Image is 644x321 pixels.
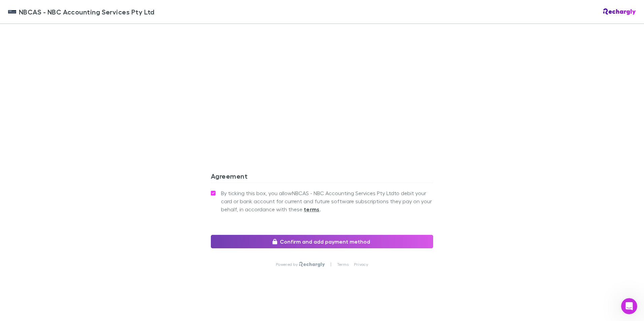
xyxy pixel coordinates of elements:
span: By ticking this box, you allow NBCAS - NBC Accounting Services Pty Ltd to debit your card or bank... [221,189,433,213]
img: NBCAS - NBC Accounting Services Pty Ltd's Logo [8,8,16,16]
strong: terms [304,206,320,213]
p: | [330,262,331,267]
a: Privacy [354,262,368,267]
img: Rechargly Logo [603,8,636,15]
span: NBCAS - NBC Accounting Services Pty Ltd [19,7,155,17]
p: Powered by [276,262,299,267]
iframe: Intercom live chat [621,298,637,314]
h3: Agreement [211,172,433,183]
button: Confirm and add payment method [211,235,433,248]
a: Terms [337,262,349,267]
img: Rechargly Logo [299,262,325,267]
